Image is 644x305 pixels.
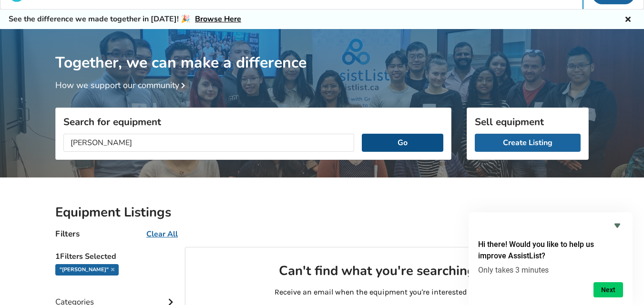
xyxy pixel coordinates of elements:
[146,229,178,239] u: Clear All
[55,228,80,239] h4: Filters
[55,29,589,72] h1: Together, we can make a difference
[593,282,623,297] button: Next question
[55,204,589,221] h2: Equipment Listings
[201,287,581,298] p: Receive an email when the equipment you're interested in is listed!
[9,14,241,24] h5: See the difference we made together in [DATE]! 🎉
[55,79,189,91] a: How we support our community
[612,220,623,231] button: Hide survey
[201,263,581,279] h2: Can't find what you're searching for?
[195,14,241,24] a: Browse Here
[478,266,623,275] p: Only takes 3 minutes
[475,134,581,152] a: Create Listing
[475,116,581,128] h3: Sell equipment
[478,220,623,297] div: Hi there! Would you like to help us improve AssistList?
[478,239,623,262] h2: Hi there! Would you like to help us improve AssistList?
[63,116,443,128] h3: Search for equipment
[362,134,443,152] button: Go
[55,247,177,264] h5: 1 Filters Selected
[55,264,119,275] div: "[PERSON_NAME]"
[63,134,354,152] input: I am looking for...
